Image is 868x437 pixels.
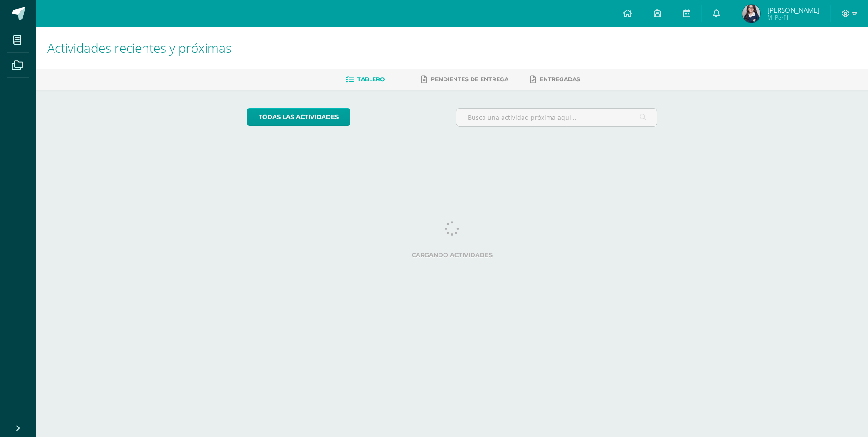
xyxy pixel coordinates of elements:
[456,109,657,126] input: Busca una actividad próxima aquí...
[540,76,580,83] span: Entregadas
[767,5,819,15] span: [PERSON_NAME]
[346,72,385,87] a: Tablero
[530,72,580,87] a: Entregadas
[247,108,350,126] a: todas las Actividades
[742,5,760,23] img: 96c3f6a9eaf4fd0ed7cf4cad4deebd47.png
[431,76,508,83] span: Pendientes de entrega
[247,252,658,258] label: Cargando actividades
[47,39,232,56] span: Actividades recientes y próximas
[767,14,819,21] span: Mi Perfil
[421,72,508,87] a: Pendientes de entrega
[357,76,385,83] span: Tablero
